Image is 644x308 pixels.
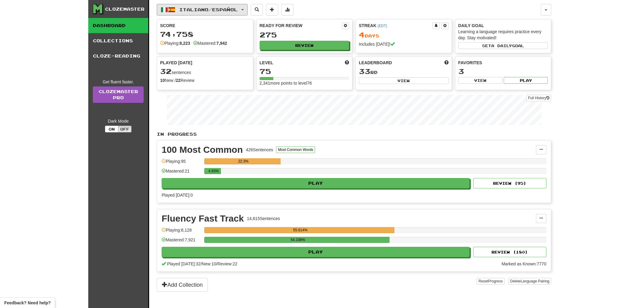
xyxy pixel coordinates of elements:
a: Collections [88,33,148,48]
div: 2,341 more points to level 76 [260,80,349,86]
div: 22.3% [206,158,280,164]
span: 33 [359,67,370,75]
button: Play [162,178,470,188]
span: Italiano / Español [179,7,238,12]
span: Level [260,60,273,66]
button: Review (95) [473,178,546,188]
strong: 8,223 [180,41,190,46]
div: Clozemaster [105,6,145,12]
div: Mastered: [193,40,227,46]
div: Playing: 95 [162,158,201,168]
div: Fluency Fast Track [162,214,244,223]
span: Played [DATE]: 32 [167,261,201,266]
button: Most Common Words [276,146,315,153]
div: Favorites [458,60,548,66]
div: Marked as Known: 7770 [502,261,546,267]
span: New: 10 [202,261,216,266]
div: Day s [359,31,449,39]
strong: 10 [160,78,165,83]
div: 4.93% [206,168,221,174]
button: Add sentence to collection [266,4,278,16]
div: sentences [160,68,250,75]
div: 100 Most Common [162,145,243,154]
div: Streak [359,23,432,29]
button: View [458,77,502,84]
div: rd [359,68,449,75]
button: ResetProgress [477,278,504,285]
span: Open feedback widget [4,300,51,306]
span: Score more points to level up [345,60,349,66]
button: More stats [281,4,293,16]
div: Mastered: 7,921 [162,237,201,247]
button: Full History [526,95,551,101]
div: Daily Goal [458,23,548,29]
div: Playing: [160,40,190,46]
button: On [105,126,118,132]
div: Score [160,23,250,29]
p: In Progress [157,131,551,137]
button: View [359,77,449,84]
span: Leaderboard [359,60,392,66]
span: Played [DATE]: 0 [162,193,193,198]
span: / [216,261,218,266]
button: DeleteLanguage Pairing [508,278,551,285]
div: Mastered: 21 [162,168,201,178]
span: Played [DATE] [160,60,192,66]
span: Progress [488,279,503,283]
a: (EDT) [377,24,387,28]
a: Cloze-Reading [88,48,148,64]
button: Play [162,247,470,257]
button: Italiano/Español [157,4,248,16]
a: ClozemasterPro [93,86,144,103]
button: Seta dailygoal [458,42,548,49]
button: Add Collection [157,278,208,292]
div: Get fluent faster. [93,79,144,85]
span: 4 [359,30,365,39]
div: Dark Mode [93,118,144,124]
span: This week in points, UTC [444,60,449,66]
strong: 22 [176,78,180,83]
div: Ready for Review [260,23,342,29]
div: 54.198% [206,237,390,243]
span: 32 [160,67,172,75]
div: 14,615 Sentences [247,215,280,222]
div: Includes [DATE]! [359,41,449,47]
div: 3 [458,68,548,75]
a: Dashboard [88,18,148,33]
div: Learning a language requires practice every day. Stay motivated! [458,29,548,41]
button: Search sentences [251,4,263,16]
span: a daily [491,44,512,48]
button: Review (180) [473,247,546,257]
div: 55.614% [206,227,394,233]
span: Review: 22 [217,261,237,266]
button: Off [118,126,131,132]
span: / [201,261,202,266]
div: Playing: 8,128 [162,227,201,237]
div: 75 [260,68,349,75]
div: 275 [260,31,349,39]
div: 74,758 [160,30,250,38]
button: Play [504,77,548,84]
div: New / Review [160,77,250,83]
button: Review [260,41,349,50]
div: 426 Sentences [246,147,273,153]
strong: 7,942 [216,41,227,46]
span: Language Pairing [521,279,549,283]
